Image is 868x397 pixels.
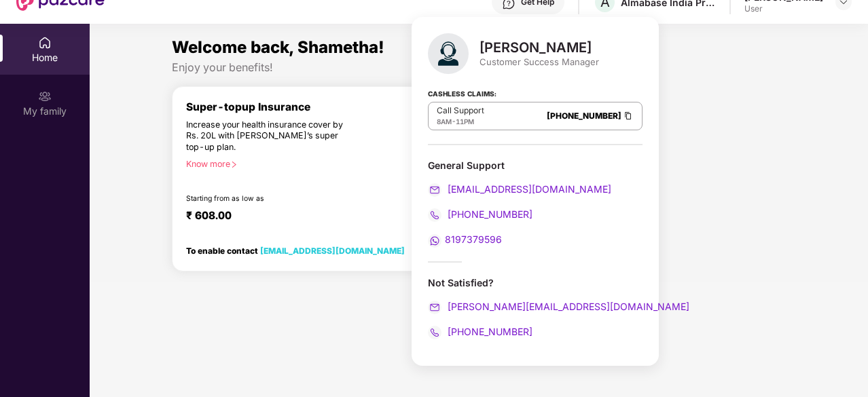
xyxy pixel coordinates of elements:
p: Call Support [437,105,484,116]
span: right [230,161,238,168]
img: svg+xml;base64,PHN2ZyB4bWxucz0iaHR0cDovL3d3dy53My5vcmcvMjAwMC9zdmciIHhtbG5zOnhsaW5rPSJodHRwOi8vd3... [428,33,469,74]
div: ₹ 608.00 [186,209,399,225]
img: svg+xml;base64,PHN2ZyB4bWxucz0iaHR0cDovL3d3dy53My5vcmcvMjAwMC9zdmciIHdpZHRoPSIyMCIgaGVpZ2h0PSIyMC... [428,326,441,339]
img: svg+xml;base64,PHN2ZyB3aWR0aD0iMjAiIGhlaWdodD0iMjAiIHZpZXdCb3g9IjAgMCAyMCAyMCIgZmlsbD0ibm9uZSIgeG... [38,90,52,103]
span: [PERSON_NAME][EMAIL_ADDRESS][DOMAIN_NAME] [445,301,689,312]
div: General Support [428,159,643,248]
div: Know more [186,159,404,168]
div: [PERSON_NAME] [480,39,599,56]
span: 8197379596 [445,233,502,245]
img: Clipboard Icon [623,110,634,121]
a: [EMAIL_ADDRESS][DOMAIN_NAME] [260,246,405,256]
div: General Support [428,159,643,172]
div: Starting from as low as [186,194,355,204]
span: [PHONE_NUMBER] [445,326,532,337]
div: - [437,116,484,127]
a: [PHONE_NUMBER] [547,111,621,121]
div: Increase your health insurance cover by Rs. 20L with [PERSON_NAME]’s super top-up plan. [186,119,354,153]
a: 8197379596 [428,233,502,245]
div: Not Satisfied? [428,276,643,339]
span: Welcome back, Shametha! [172,37,384,57]
span: [EMAIL_ADDRESS][DOMAIN_NAME] [445,183,611,195]
div: Not Satisfied? [428,276,643,289]
img: svg+xml;base64,PHN2ZyB4bWxucz0iaHR0cDovL3d3dy53My5vcmcvMjAwMC9zdmciIHdpZHRoPSIyMCIgaGVpZ2h0PSIyMC... [428,234,441,248]
div: Customer Success Manager [480,56,599,68]
img: svg+xml;base64,PHN2ZyB4bWxucz0iaHR0cDovL3d3dy53My5vcmcvMjAwMC9zdmciIHdpZHRoPSIyMCIgaGVpZ2h0PSIyMC... [428,301,441,314]
a: [PHONE_NUMBER] [428,326,532,337]
span: 8AM [437,117,452,126]
strong: Cashless Claims: [428,86,496,100]
div: Enjoy your benefits! [172,60,786,75]
a: [PERSON_NAME][EMAIL_ADDRESS][DOMAIN_NAME] [428,301,689,312]
span: [PHONE_NUMBER] [445,208,532,220]
div: To enable contact [186,246,405,255]
a: [PHONE_NUMBER] [428,208,532,220]
div: Super-topup Insurance [186,100,412,113]
span: 11PM [456,117,474,126]
div: User [744,3,823,14]
img: svg+xml;base64,PHN2ZyBpZD0iSG9tZSIgeG1sbnM9Imh0dHA6Ly93d3cudzMub3JnLzIwMDAvc3ZnIiB3aWR0aD0iMjAiIG... [38,36,52,50]
img: svg+xml;base64,PHN2ZyB4bWxucz0iaHR0cDovL3d3dy53My5vcmcvMjAwMC9zdmciIHdpZHRoPSIyMCIgaGVpZ2h0PSIyMC... [428,183,441,197]
img: svg+xml;base64,PHN2ZyB4bWxucz0iaHR0cDovL3d3dy53My5vcmcvMjAwMC9zdmciIHdpZHRoPSIyMCIgaGVpZ2h0PSIyMC... [428,208,441,222]
a: [EMAIL_ADDRESS][DOMAIN_NAME] [428,183,611,195]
